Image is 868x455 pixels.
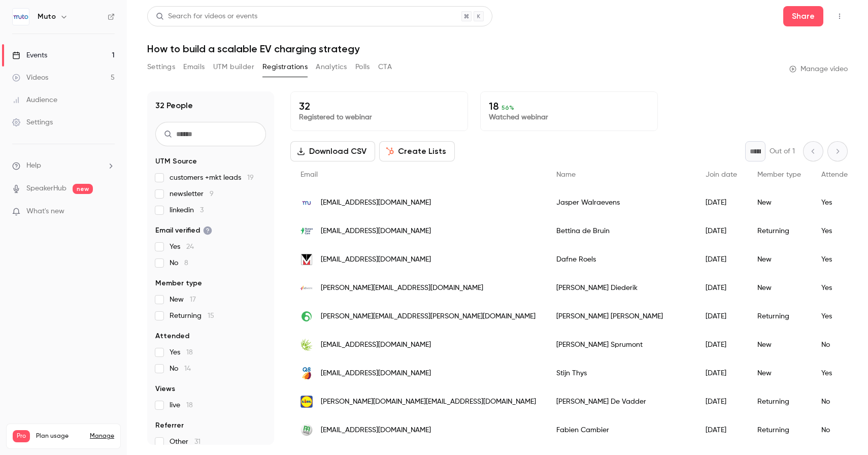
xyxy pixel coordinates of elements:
span: 3 [200,207,204,214]
div: Returning [747,302,811,331]
h1: 32 People [155,100,193,112]
span: live [170,400,193,410]
span: Referrer [155,420,184,431]
button: Registrations [262,59,308,75]
button: Emails [183,59,205,75]
div: Yes [811,302,862,331]
div: [PERSON_NAME] Diederik [546,274,695,302]
button: Analytics [316,59,347,75]
div: Returning [747,387,811,416]
img: mc.be [301,424,313,436]
span: [PERSON_NAME][DOMAIN_NAME][EMAIL_ADDRESS][DOMAIN_NAME] [321,397,536,407]
span: Member type [155,278,202,288]
button: CTA [378,59,392,75]
span: What's new [26,206,64,217]
span: Yes [170,242,194,252]
span: 17 [190,296,196,303]
p: 18 [489,100,649,112]
span: Help [26,160,41,171]
div: Jasper Walraevens [546,188,695,217]
span: 9 [210,190,214,198]
div: [DATE] [695,188,747,217]
span: Yes [170,347,193,357]
span: 18 [186,349,193,356]
img: cerp.be [301,339,313,351]
div: Yes [811,245,862,274]
div: [DATE] [695,331,747,359]
div: Audience [12,95,57,105]
div: Settings [12,117,53,127]
div: [PERSON_NAME] [PERSON_NAME] [546,302,695,331]
div: Yes [811,217,862,245]
span: Plan usage [36,432,84,440]
div: Returning [747,416,811,444]
div: Events [12,50,47,60]
span: Member type [757,171,801,178]
button: Download CSV [290,141,375,161]
img: humantotalcare.nl [301,225,313,237]
h6: Muto [38,12,56,22]
span: 31 [194,438,201,445]
div: Yes [811,359,862,387]
button: Share [783,6,823,26]
div: Fabien Cambier [546,416,695,444]
span: Pro [13,430,30,442]
a: SpeakerHub [26,183,66,194]
div: [PERSON_NAME] Sprumont [546,331,695,359]
div: Bettina de Bruin [546,217,695,245]
div: [DATE] [695,245,747,274]
div: [DATE] [695,302,747,331]
img: mutomobility.com [301,197,313,209]
button: Create Lists [379,141,455,161]
span: Returning [170,311,214,321]
button: Settings [147,59,175,75]
span: [EMAIL_ADDRESS][DOMAIN_NAME] [321,226,431,237]
div: New [747,359,811,387]
span: 56 % [502,104,514,111]
li: help-dropdown-opener [12,160,115,171]
div: Returning [747,217,811,245]
div: No [811,331,862,359]
div: [DATE] [695,274,747,302]
span: 14 [184,365,191,372]
span: newsletter [170,189,214,199]
span: Attended [155,331,189,341]
p: Registered to webinar [299,112,459,122]
span: 19 [247,174,254,181]
div: Dafne Roels [546,245,695,274]
p: Watched webinar [489,112,649,122]
span: Attended [821,171,852,178]
div: Videos [12,73,48,83]
span: customers +mkt leads [170,173,254,183]
button: Polls [355,59,370,75]
div: Stijn Thys [546,359,695,387]
span: Email verified [155,225,212,236]
div: [DATE] [695,387,747,416]
div: [DATE] [695,359,747,387]
span: Email [301,171,318,178]
p: 32 [299,100,459,112]
span: 8 [184,259,188,267]
p: Out of 1 [770,146,795,156]
div: No [811,387,862,416]
span: New [170,295,196,305]
span: [EMAIL_ADDRESS][DOMAIN_NAME] [321,198,431,208]
span: Name [556,171,576,178]
div: New [747,274,811,302]
span: [EMAIL_ADDRESS][DOMAIN_NAME] [321,340,431,350]
img: menarini.be [301,253,313,266]
span: [EMAIL_ADDRESS][DOMAIN_NAME] [321,368,431,379]
div: Yes [811,188,862,217]
img: q8.com [301,367,313,379]
div: [DATE] [695,416,747,444]
a: Manage video [789,64,848,74]
img: loterie-nationale.be [301,310,313,322]
div: [PERSON_NAME] De Vadder [546,387,695,416]
div: Search for videos or events [156,11,257,22]
div: New [747,331,811,359]
span: 15 [208,312,214,319]
a: Manage [90,432,114,440]
span: [PERSON_NAME][EMAIL_ADDRESS][PERSON_NAME][DOMAIN_NAME] [321,311,536,322]
span: [EMAIL_ADDRESS][DOMAIN_NAME] [321,425,431,436]
span: linkedin [170,205,204,215]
